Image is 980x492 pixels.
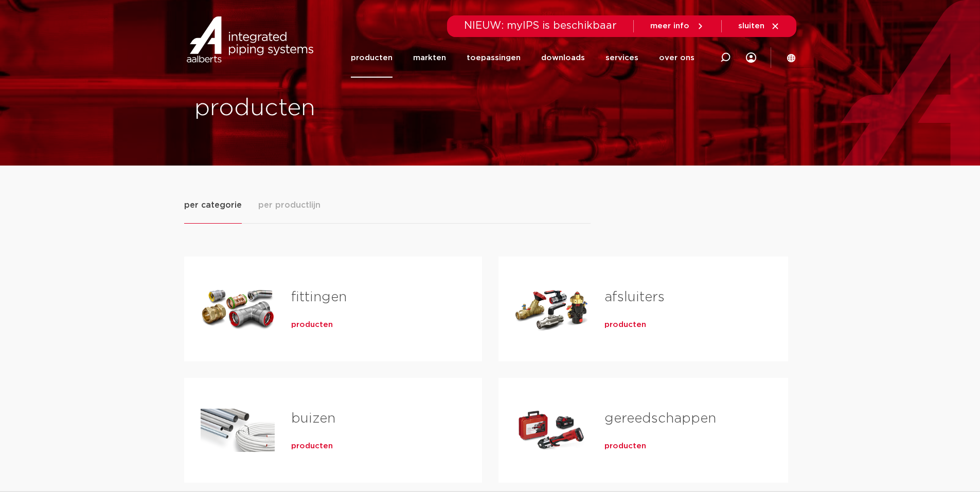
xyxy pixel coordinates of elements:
span: sluiten [738,22,764,30]
a: over ons [659,38,694,78]
a: services [605,38,638,78]
a: gereedschappen [604,412,716,425]
a: producten [291,441,333,451]
a: downloads [541,38,585,78]
a: buizen [291,412,335,425]
a: sluiten [738,22,780,31]
span: per categorie [184,199,242,211]
h1: producten [194,92,485,125]
span: per productlijn [258,199,320,211]
span: meer info [650,22,689,30]
a: producten [291,320,333,330]
a: producten [604,441,646,451]
a: markten [413,38,446,78]
a: producten [351,38,393,78]
a: producten [604,320,646,330]
a: afsluiters [604,290,665,304]
nav: Menu [351,38,694,78]
span: NIEUW: myIPS is beschikbaar [464,21,617,31]
a: toepassingen [467,38,521,78]
a: meer info [650,22,705,31]
a: fittingen [291,290,347,304]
